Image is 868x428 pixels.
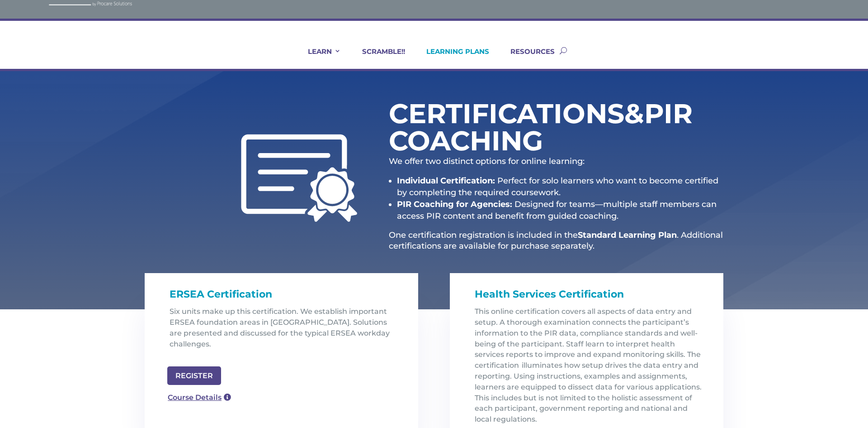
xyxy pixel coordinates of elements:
h1: Certifications PIR Coaching [389,100,628,159]
a: SCRAMBLE!! [351,47,405,69]
strong: PIR Coaching for Agencies: [397,199,512,209]
a: REGISTER [167,366,221,385]
a: LEARNING PLANS [415,47,489,69]
strong: Standard Learning Plan [578,230,677,240]
p: Six units make up this certification. We establish important ERSEA foundation areas in [GEOGRAPHI... [170,306,400,356]
li: Perfect for solo learners who want to become certified by completing the required coursework. [397,175,723,198]
span: & [624,97,644,130]
span: We offer two distinct options for online learning: [389,156,585,166]
strong: Individual Certification: [397,176,495,186]
span: This online certification covers all aspects of data entry and setup. A thorough examination conn... [475,307,702,423]
span: ERSEA Certification [170,288,272,300]
li: Designed for teams—multiple staff members can access PIR content and benefit from guided coaching. [397,198,723,222]
span: . Additional certifications are available for purchase separately. [389,230,723,250]
a: Course Details [163,390,236,406]
a: LEARN [297,47,341,69]
a: RESOURCES [499,47,555,69]
span: Health Services Certification [475,288,624,300]
span: One certification registration is included in the [389,230,578,240]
